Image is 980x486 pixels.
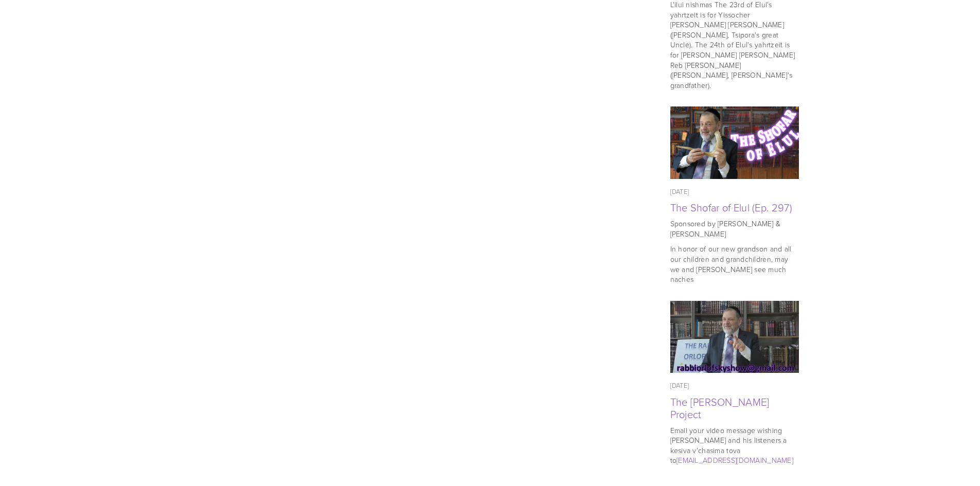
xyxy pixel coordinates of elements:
a: [EMAIL_ADDRESS][DOMAIN_NAME] [676,455,793,465]
img: The Rabbi Orlofsky Rosh Hashana Project [670,301,799,373]
iframe: Rabbi Orlofsky Show Highlights Season 3 [182,164,645,426]
time: [DATE] [670,381,689,390]
a: The Rabbi Orlofsky Rosh Hashana Project [670,301,799,373]
p: Email your video message wishing [PERSON_NAME] and his listeners a kesiva v’chasima tova to [670,425,799,465]
img: The Shofar of Elul (Ep. 297) [670,106,799,179]
a: The [PERSON_NAME] Project [670,394,770,421]
a: The Shofar of Elul (Ep. 297) [670,200,792,214]
p: In honor of our new grandson and all our children and grandchildren, may we and [PERSON_NAME] see... [670,244,799,284]
time: [DATE] [670,187,689,196]
p: Sponsored by [PERSON_NAME] & [PERSON_NAME] [670,219,799,239]
a: The Shofar of Elul (Ep. 297) [670,106,799,179]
